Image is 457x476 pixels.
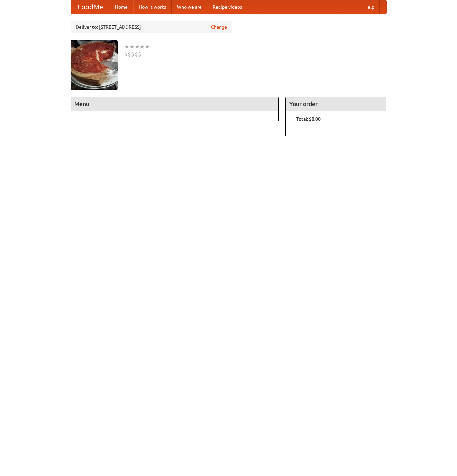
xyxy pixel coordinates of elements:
li: ★ [135,43,140,50]
li: ★ [145,43,150,50]
li: $ [131,50,135,58]
li: $ [128,50,131,58]
a: FoodMe [71,0,110,14]
li: ★ [124,43,129,50]
li: $ [124,50,128,58]
a: Home [110,0,133,14]
li: $ [135,50,138,58]
a: Change [211,24,227,30]
b: Total: $0.00 [296,116,321,122]
h4: Menu [71,97,279,111]
h4: Your order [286,97,386,111]
li: ★ [140,43,145,50]
a: How it works [133,0,172,14]
a: Who we are [172,0,207,14]
div: Deliver to: [STREET_ADDRESS] [71,21,232,33]
a: Recipe videos [207,0,247,14]
a: Help [359,0,380,14]
img: angular.jpg [71,40,118,90]
li: $ [138,50,141,58]
li: ★ [129,43,135,50]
